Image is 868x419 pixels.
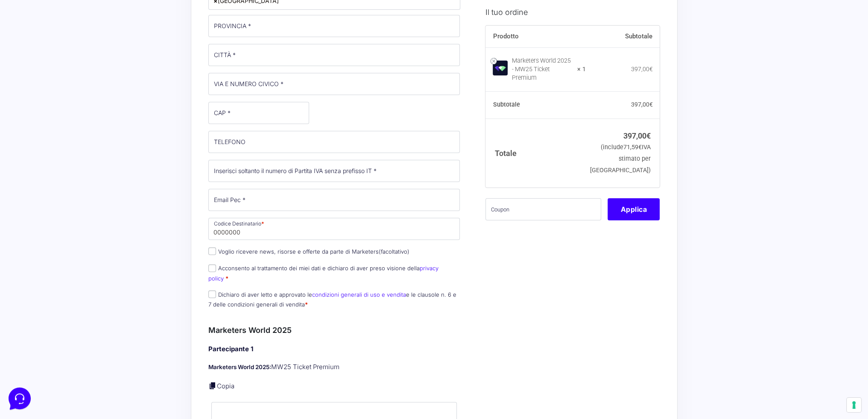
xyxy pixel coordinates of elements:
input: TELEFONO [208,131,460,153]
a: privacy policy [208,265,438,281]
a: condizioni generali di uso e vendita [312,291,406,298]
strong: Marketers World 2025: [208,364,271,370]
span: € [649,101,652,108]
strong: × 1 [577,65,586,74]
div: Marketers World 2025 - MW25 Ticket Premium [512,57,572,82]
span: € [638,144,642,151]
p: Messaggi [74,286,97,293]
img: dark [14,48,31,65]
button: Inizia una conversazione [14,72,157,89]
bdi: 397,00 [631,66,652,72]
input: VIA E NUMERO CIVICO * [208,73,460,95]
bdi: 397,00 [631,101,652,108]
button: Home [7,274,59,293]
input: Codice Destinatario * [208,218,460,240]
input: CITTÀ * [208,44,460,66]
input: Dichiaro di aver letto e approvato lecondizioni generali di uso e venditae le clausole n. 6 e 7 d... [208,290,216,298]
button: Messaggi [59,274,112,293]
bdi: 397,00 [623,131,651,140]
span: 71,59 [623,144,642,151]
a: Copia [217,382,234,390]
p: Home [26,286,40,293]
h3: Marketers World 2025 [208,324,460,336]
input: Coupon [485,198,601,220]
img: Marketers World 2025 - MW25 Ticket Premium [493,61,508,76]
button: Le tue preferenze relative al consenso per le tecnologie di tracciamento [847,398,861,412]
input: Voglio ricevere news, risorse e offerte da parte di Marketers(facoltativo) [208,247,216,255]
span: (facoltativo) [379,248,409,255]
p: Aiuto [132,286,144,293]
label: Voglio ricevere news, risorse e offerte da parte di Marketers [208,248,409,255]
span: Le tue conversazioni [14,34,73,41]
input: Acconsento al trattamento dei miei dati e dichiaro di aver preso visione dellaprivacy policy [208,264,216,272]
input: Cerca un articolo... [19,124,140,133]
th: Subtotale [485,92,586,119]
img: dark [27,48,44,65]
input: PROVINCIA * [208,15,460,37]
button: Applica [608,198,660,220]
a: Apri Centro Assistenza [91,106,157,113]
th: Prodotto [485,26,586,48]
h2: Ciao da Marketers 👋 [7,7,143,20]
span: € [646,131,651,140]
button: Aiuto [111,274,164,293]
input: Email Pec * [208,189,460,211]
label: Dichiaro di aver letto e approvato le e le clausole n. 6 e 7 delle condizioni generali di vendita [208,291,456,308]
span: Trova una risposta [14,106,67,113]
label: Acconsento al trattamento dei miei dati e dichiaro di aver preso visione della [208,265,438,281]
span: € [649,66,652,72]
img: dark [41,48,58,65]
small: (include IVA stimato per [GEOGRAPHIC_DATA]) [590,144,651,174]
span: Inizia una conversazione [56,77,126,84]
iframe: Customerly Messenger Launcher [7,386,32,411]
th: Totale [485,119,586,188]
p: MW25 Ticket Premium [208,362,460,372]
input: Inserisci soltanto il numero di Partita IVA senza prefisso IT * [208,160,460,182]
h3: Il tuo ordine [485,6,660,18]
h4: Partecipante 1 [208,344,460,354]
th: Subtotale [586,26,660,48]
input: CAP * [208,102,309,124]
a: Copia i dettagli dell'acquirente [208,381,217,390]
